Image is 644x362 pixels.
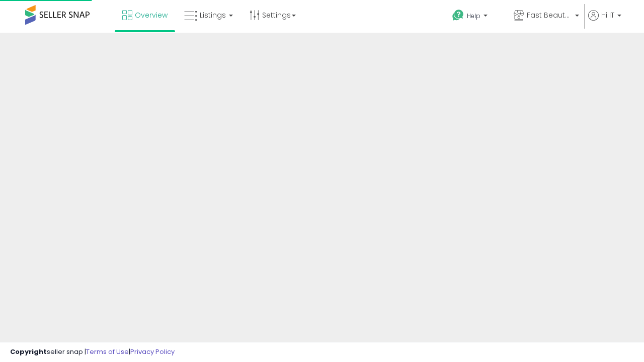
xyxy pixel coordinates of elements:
[444,2,505,33] a: Help
[527,10,572,20] span: Fast Beauty ([GEOGRAPHIC_DATA])
[200,10,226,20] span: Listings
[588,10,621,33] a: Hi IT
[452,9,464,22] i: Get Help
[135,10,168,20] span: Overview
[10,347,47,356] strong: Copyright
[601,10,614,20] span: Hi IT
[130,347,175,356] a: Privacy Policy
[86,347,129,356] a: Terms of Use
[10,347,175,357] div: seller snap | |
[467,12,480,20] span: Help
